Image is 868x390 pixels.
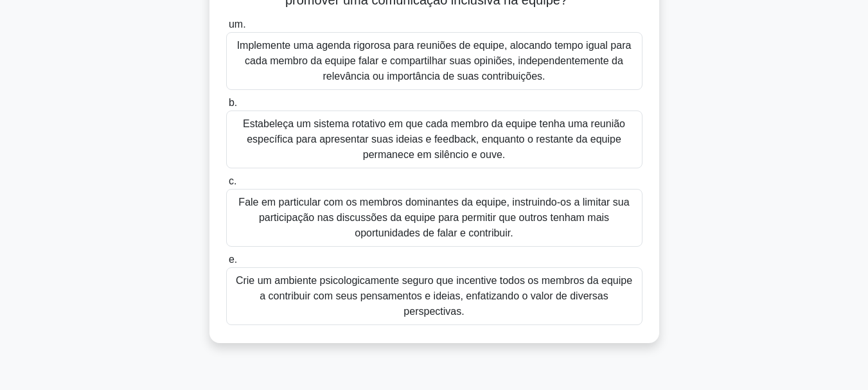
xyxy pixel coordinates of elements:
[229,175,236,186] font: c.
[229,254,237,265] font: e.
[236,275,632,317] font: Crie um ambiente psicologicamente seguro que incentive todos os membros da equipe a contribuir co...
[229,97,237,108] font: b.
[243,118,625,160] font: Estabeleça um sistema rotativo em que cada membro da equipe tenha uma reunião específica para apr...
[229,19,246,30] font: um.
[238,197,629,238] font: Fale em particular com os membros dominantes da equipe, instruindo-os a limitar sua participação ...
[237,40,632,82] font: Implemente uma agenda rigorosa para reuniões de equipe, alocando tempo igual para cada membro da ...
